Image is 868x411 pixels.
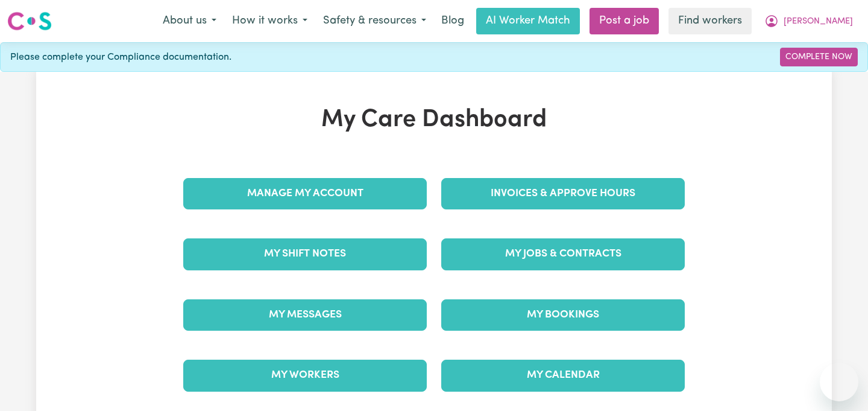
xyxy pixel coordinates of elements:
button: How it works [224,8,315,34]
a: Blog [434,8,471,34]
a: AI Worker Match [476,8,580,34]
a: My Jobs & Contracts [441,238,685,270]
button: Safety & resources [315,8,434,34]
span: [PERSON_NAME] [784,15,853,28]
a: My Shift Notes [183,238,427,270]
button: About us [155,8,224,34]
a: Careseekers logo [7,7,52,35]
iframe: Button to launch messaging window [820,363,858,401]
h1: My Care Dashboard [176,106,692,135]
a: Invoices & Approve Hours [441,178,685,209]
button: My Account [756,8,861,34]
a: My Workers [183,360,427,391]
img: Careseekers logo [7,10,52,32]
a: Find workers [668,8,752,34]
a: My Bookings [441,299,685,331]
a: Complete Now [780,48,858,66]
a: My Calendar [441,360,685,391]
a: Post a job [590,8,659,34]
a: My Messages [183,299,427,331]
a: Manage My Account [183,178,427,209]
span: Please complete your Compliance documentation. [10,50,231,65]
